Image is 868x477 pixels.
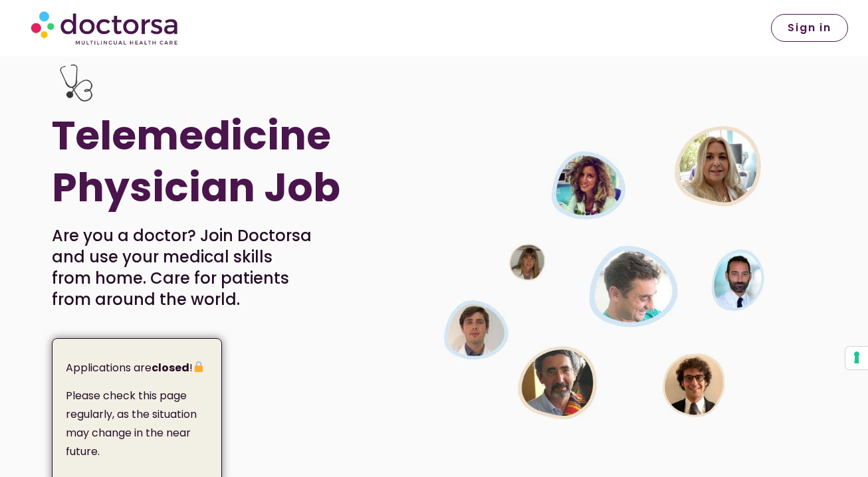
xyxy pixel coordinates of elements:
img: 🔒 [193,361,204,372]
p: Please check this page regularly, as the situation may change in the near future. [66,387,212,461]
p: Are you a doctor? Join Doctorsa and use your medical skills from home. Care for patients from aro... [52,225,313,310]
strong: closed [152,360,189,375]
a: Sign in [771,14,848,42]
span: Sign in [788,23,831,33]
button: Your consent preferences for tracking technologies [845,347,868,369]
h1: Telemedicine Physician Job [52,110,360,213]
p: Applications are ! [66,359,212,377]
